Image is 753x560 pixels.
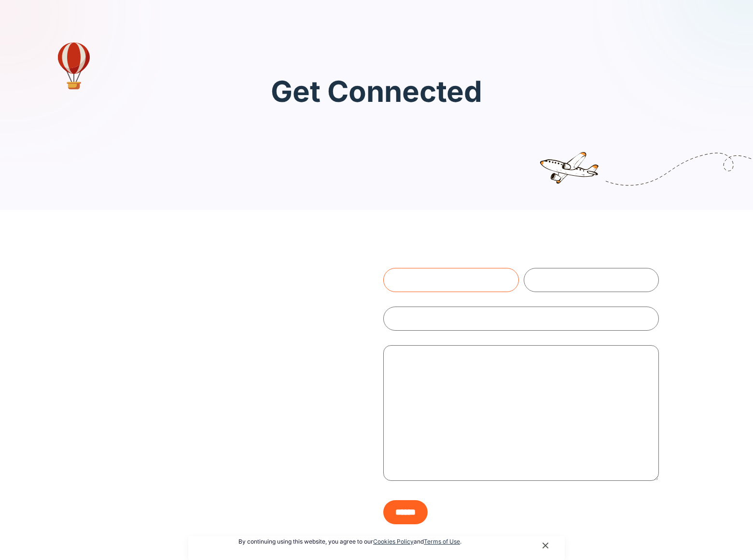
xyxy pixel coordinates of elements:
[238,538,461,546] p: By continuing using this website, you agree to our and .
[373,538,414,545] a: Cookies Policy
[271,74,482,109] h1: Get Connected
[545,546,546,546] div: Close Cookie Popup
[424,538,460,545] a: Terms of Use
[94,268,273,289] h1: Ask us a question.
[94,296,279,354] p: If you want to know more about flight deals, or have any questions or opinion, please feel free t...
[383,268,659,524] form: Contact Form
